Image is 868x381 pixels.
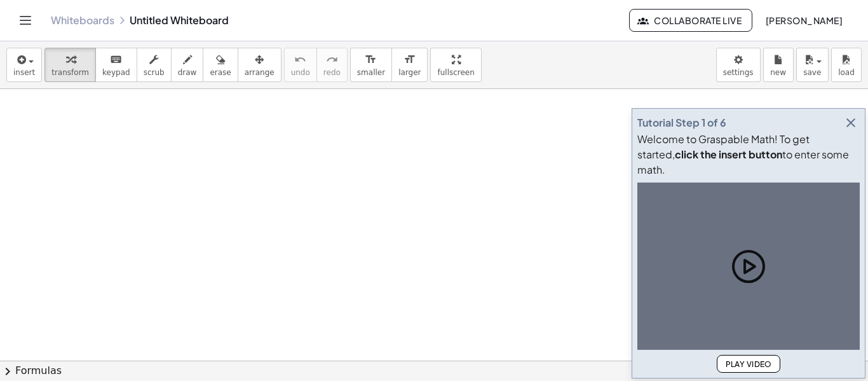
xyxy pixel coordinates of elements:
button: draw [171,48,204,82]
span: larger [398,68,421,77]
span: [PERSON_NAME] [765,15,843,26]
span: settings [723,68,754,77]
i: format_size [403,52,416,67]
span: insert [13,68,35,77]
button: undoundo [284,48,317,82]
span: save [803,68,821,77]
button: redoredo [316,48,348,82]
button: settings [716,48,761,82]
i: format_size [365,52,377,67]
i: keyboard [110,52,122,67]
button: format_sizelarger [391,48,428,82]
button: insert [6,48,42,82]
button: format_sizesmaller [350,48,392,82]
i: redo [326,52,338,67]
button: arrange [238,48,281,82]
button: new [763,48,794,82]
span: arrange [245,68,275,77]
button: [PERSON_NAME] [755,9,853,32]
span: keypad [102,68,130,77]
span: new [770,68,786,77]
span: redo [323,68,341,77]
i: undo [294,52,306,67]
span: scrub [144,68,165,77]
div: Welcome to Graspable Math! To get started, to enter some math. [637,132,860,177]
button: Collaborate Live [629,9,752,32]
span: Collaborate Live [640,15,742,26]
button: Toggle navigation [15,10,36,31]
span: erase [210,68,231,77]
button: load [831,48,862,82]
span: draw [178,68,197,77]
button: Play Video [717,355,780,373]
a: Whiteboards [51,14,114,27]
div: Tutorial Step 1 of 6 [637,115,726,130]
button: fullscreen [430,48,481,82]
span: Play Video [725,359,772,369]
button: transform [44,48,96,82]
button: keyboardkeypad [95,48,137,82]
span: smaller [357,68,385,77]
b: click the insert button [675,148,782,161]
span: fullscreen [437,68,474,77]
span: load [838,68,855,77]
button: scrub [137,48,172,82]
button: erase [203,48,238,82]
span: undo [291,68,310,77]
span: transform [51,68,89,77]
button: save [796,48,829,82]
